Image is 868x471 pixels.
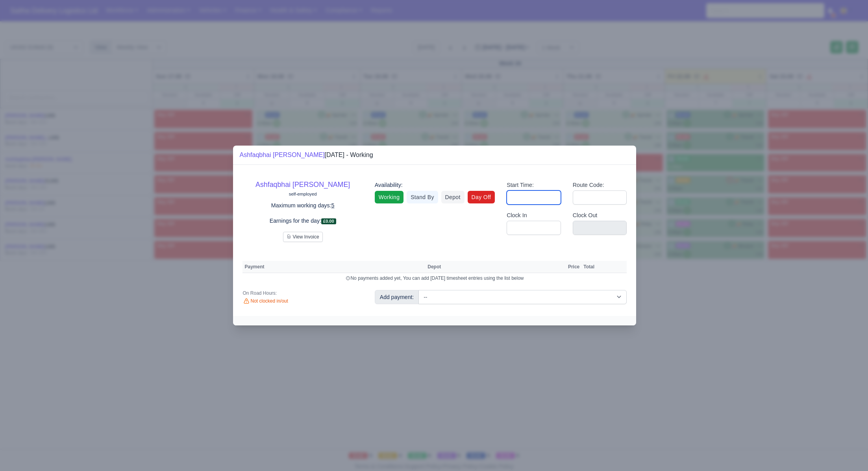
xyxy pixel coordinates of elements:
button: View Invoice [283,232,323,242]
a: Depot [441,191,465,203]
td: No payments added yet, You can add [DATE] timesheet entries using the list below [242,273,627,284]
a: Ashfaqbhai [PERSON_NAME] [255,181,350,188]
div: Add payment: [375,290,419,304]
p: Maximum working days: [242,201,363,210]
div: Availability: [375,181,495,190]
span: £0.00 [321,218,336,224]
a: Ashfaqbhai [PERSON_NAME] [239,151,324,158]
div: On Road Hours: [242,290,363,296]
small: self-employed [289,192,317,196]
div: Not clocked in/out [242,298,363,305]
a: Working [375,191,403,203]
a: Stand By [407,191,438,203]
label: Start Time: [507,181,534,190]
label: Clock In [507,211,527,220]
div: [DATE] - Working [239,150,373,160]
iframe: Chat Widget [829,433,868,471]
th: Total [581,261,596,273]
label: Clock Out [573,211,598,220]
th: Payment [242,261,426,273]
th: Depot [426,261,560,273]
a: Day Off [468,191,495,203]
th: Price [566,261,581,273]
label: Route Code: [573,181,604,190]
u: 5 [331,202,335,209]
p: Earnings for the day: [242,216,363,225]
